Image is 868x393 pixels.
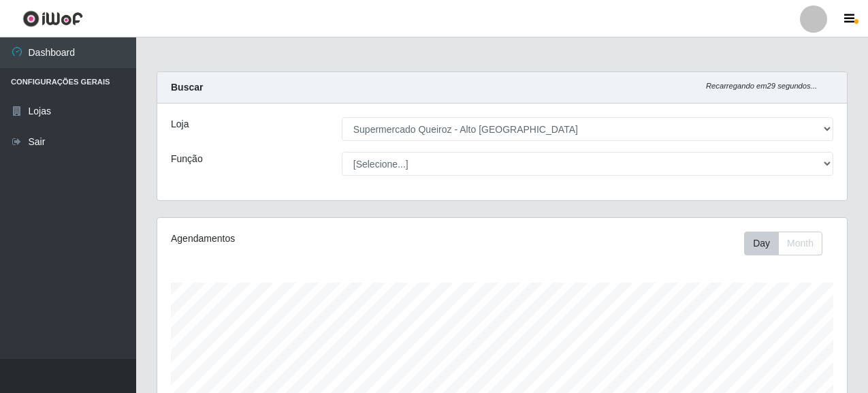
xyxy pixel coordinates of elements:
[706,82,817,90] i: Recarregando em 29 segundos...
[171,117,189,131] label: Loja
[171,232,435,246] div: Agendamentos
[171,82,203,93] strong: Buscar
[744,232,779,255] button: Day
[171,152,203,166] label: Função
[22,10,83,27] img: CoreUI Logo
[778,232,822,255] button: Month
[744,232,822,255] div: First group
[744,232,833,255] div: Toolbar with button groups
